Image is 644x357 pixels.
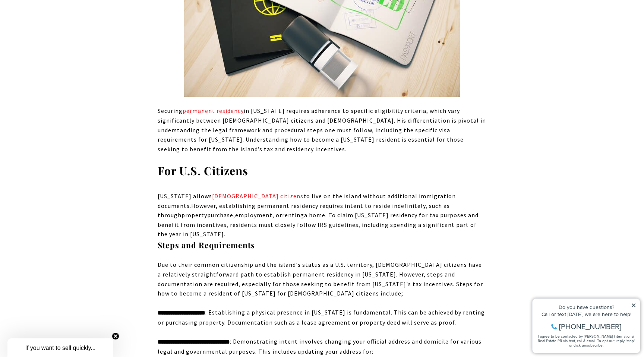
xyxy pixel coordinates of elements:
button: Close teaser [112,332,119,340]
span: employment [235,211,272,219]
strong: For U.S. Citizens [158,163,248,178]
span: I agree to be contacted by [PERSON_NAME] International Real Estate PR via text, call & email. To ... [9,46,106,60]
span: If you want to sell quickly... [25,345,95,351]
div: Securing in [US_STATE] requires adherence to specific eligibility criteria, which vary significan... [158,106,486,154]
div: [US_STATE] allows to live on the island without additional immigration documents. [158,192,486,239]
span: a home. To claim [US_STATE] residency for tax purposes and benefit from incentives [158,211,479,228]
div: Call or text [DATE], we are here to help! [8,24,108,29]
strong: Steps and Requirements [158,240,255,250]
div: Do you have questions? [8,17,108,22]
span: However, establishing permanent residency requires intent to reside indefinitely, such as through [158,202,450,219]
span: , or [272,211,282,219]
span: purchase, [207,211,235,219]
span: , residents must closely follow IRS guidelines, including spending a significant part of the year... [158,221,477,238]
span: property [181,211,207,219]
div: Due to their common citizenship and the island's status as a U.S. territory, [DEMOGRAPHIC_DATA] c... [158,260,486,298]
div: : Establishing a physical presence in [US_STATE] is fundamental. This can be achieved by renting ... [158,308,486,327]
div: If you want to sell quickly... Close teaser [7,338,113,357]
span: renting [282,211,304,219]
a: permanent residency - open in a new tab [183,107,244,114]
span: [PHONE_NUMBER] [31,35,93,42]
a: U.S. citizens - open in a new tab [212,192,303,200]
div: : Demonstrating intent involves changing your official address and domicile for various legal and... [158,337,486,356]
